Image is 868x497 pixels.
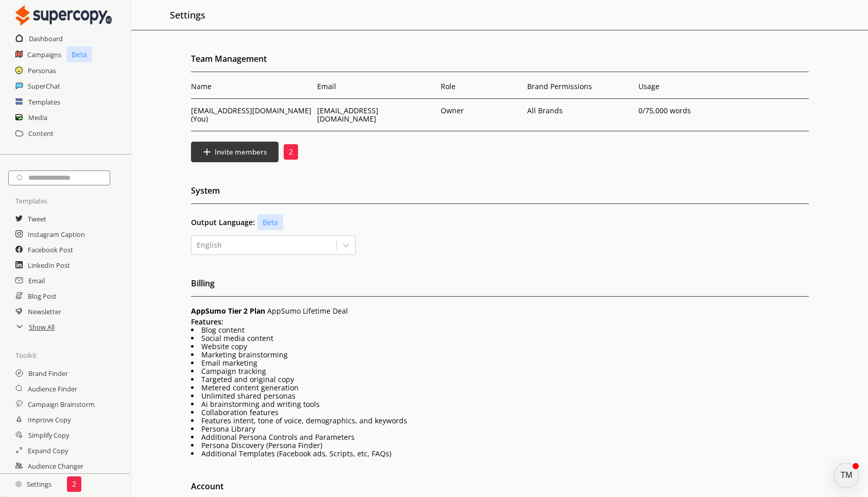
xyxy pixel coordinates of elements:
button: Invite members [191,142,279,162]
div: atlas-message-author-avatar [834,463,859,488]
img: Close [15,5,112,26]
a: Show All [29,319,55,335]
li: Persona Discovery (Persona Finder) [191,441,809,450]
a: Templates [28,94,60,110]
li: Unlimited shared personas [191,392,809,400]
li: Targeted and original copy [191,375,809,384]
h2: Team Management [191,51,809,72]
a: Media [28,110,47,125]
li: Blog content [191,326,809,334]
a: Simplify Copy [28,427,69,443]
li: Persona Library [191,425,809,433]
li: Features intent, tone of voice, demographics, and keywords [191,417,809,425]
a: Improve Copy [28,412,71,427]
h2: Settings [170,5,205,25]
li: Website copy [191,342,809,351]
h2: Billing [191,276,809,297]
p: Owner [441,107,464,115]
a: Blog Post [28,288,57,304]
img: Close [15,481,22,487]
a: Dashboard [29,31,63,46]
li: Campaign tracking [191,367,809,375]
a: LinkedIn Post [28,258,70,273]
li: Additional Templates (Facebook ads, Scripts, etc, FAQs) [191,450,809,458]
a: Campaigns [27,47,61,62]
p: Brand Permissions [527,82,633,91]
b: Features: [191,317,223,327]
b: Output Language: [191,218,255,227]
p: Beta [257,214,283,230]
li: Ai brainstorming and writing tools [191,400,809,408]
p: [EMAIL_ADDRESS][DOMAIN_NAME] [317,107,436,123]
p: 2 [289,148,293,156]
p: [EMAIL_ADDRESS][DOMAIN_NAME] (You) [191,107,312,123]
p: All Brands [527,107,566,115]
p: Usage [638,82,744,91]
b: Invite members [215,147,267,157]
a: SuperChat [28,78,60,94]
a: Tweet [28,211,46,227]
a: Audience Finder [28,381,77,397]
a: Audience Changer [28,458,83,474]
p: AppSumo Lifetime Deal [191,307,809,315]
span: AppSumo Tier 2 Plan [191,306,265,316]
a: Facebook Post [28,242,73,258]
a: Content [28,126,54,141]
a: Campaign Brainstorm [28,397,95,412]
a: Email [28,273,45,288]
p: 0 /75,000 words [638,107,744,115]
li: Social media content [191,334,809,342]
li: Additional Persona Controls and Parameters [191,433,809,441]
li: Email marketing [191,359,809,367]
a: Newsletter [28,304,61,319]
p: 2 [72,480,76,488]
p: Email [317,82,436,91]
p: Beta [66,46,92,62]
li: Metered content generation [191,384,809,392]
h2: System [191,183,809,204]
a: Expand Copy [28,443,68,458]
a: Personas [28,63,56,78]
p: Name [191,82,312,91]
li: Marketing brainstorming [191,351,809,359]
li: Collaboration features [191,408,809,417]
button: atlas-launcher [834,463,859,488]
p: Role [441,82,522,91]
a: Instagram Caption [28,227,85,242]
a: Brand Finder [28,366,68,381]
